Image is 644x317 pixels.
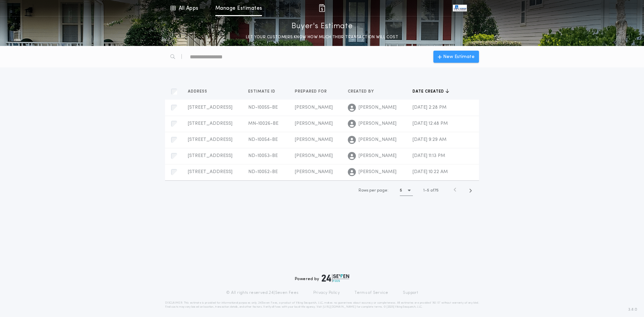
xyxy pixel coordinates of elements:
[188,121,232,126] span: [STREET_ADDRESS]
[413,105,446,110] span: [DATE] 2:28 PM
[248,89,277,94] span: Estimate ID
[443,53,475,60] span: New Estimate
[295,137,333,142] span: [PERSON_NAME]
[295,274,349,282] div: Powered by
[359,169,396,175] span: [PERSON_NAME]
[322,274,349,282] img: logo
[188,169,232,174] span: [STREET_ADDRESS]
[628,307,637,313] span: 3.8.0
[400,185,413,196] button: 5
[188,137,232,142] span: [STREET_ADDRESS]
[413,169,448,174] span: [DATE] 10:22 AM
[359,120,396,127] span: [PERSON_NAME]
[430,188,439,194] span: of 75
[248,88,280,95] button: Estimate ID
[413,88,449,95] button: Date created
[291,21,353,32] p: Buyer's Estimate
[313,290,340,296] a: Privacy Policy
[295,121,333,126] span: [PERSON_NAME]
[453,5,467,11] img: vs-icon
[348,89,375,94] span: Created by
[295,153,333,158] span: [PERSON_NAME]
[413,137,446,142] span: [DATE] 9:29 AM
[188,88,212,95] button: Address
[400,187,402,194] h1: 5
[423,189,425,193] span: 1
[348,88,379,95] button: Created by
[318,4,326,12] img: img
[359,137,396,143] span: [PERSON_NAME]
[295,169,333,174] span: [PERSON_NAME]
[248,153,278,158] span: ND-10053-BE
[248,121,278,126] span: MN-10026-BE
[403,290,418,296] a: Support
[295,89,328,94] span: Prepared for
[295,105,333,110] span: [PERSON_NAME]
[188,105,232,110] span: [STREET_ADDRESS]
[359,189,388,193] span: Rows per page:
[427,189,429,193] span: 5
[239,34,405,41] p: LET YOUR CUSTOMERS KNOW HOW MUCH THEIR TRANSACTION WILL COST
[188,153,232,158] span: [STREET_ADDRESS]
[433,51,479,63] button: New Estimate
[413,121,448,126] span: [DATE] 12:48 PM
[359,153,396,159] span: [PERSON_NAME]
[323,306,356,308] a: [URL][DOMAIN_NAME]
[188,89,209,94] span: Address
[359,104,396,111] span: [PERSON_NAME]
[248,169,278,174] span: ND-10052-BE
[226,290,299,296] p: © All rights reserved. 24|Seven Fees
[413,89,445,94] span: Date created
[355,290,388,296] a: Terms of Service
[248,137,278,142] span: ND-10054-BE
[165,301,479,309] p: DISCLAIMER: This estimate is provided for informational purposes only. 24|Seven Fees, a product o...
[248,105,278,110] span: ND-10055-BE
[413,153,445,158] span: [DATE] 11:13 PM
